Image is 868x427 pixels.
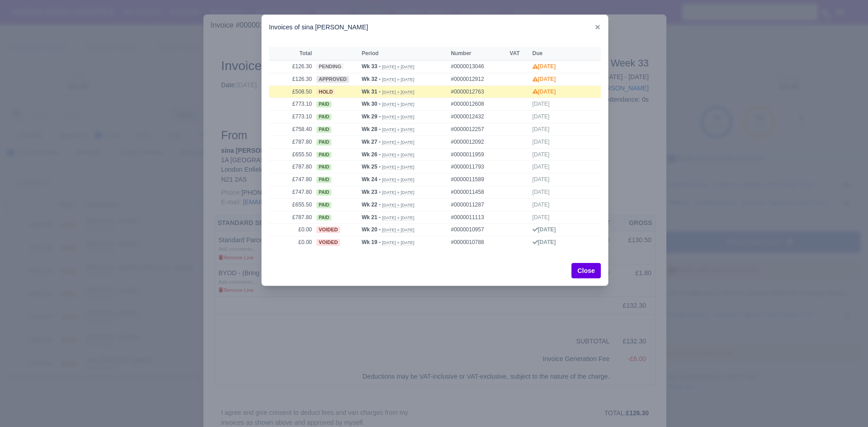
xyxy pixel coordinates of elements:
[448,161,507,174] td: #0000011793
[269,60,314,73] td: £126.30
[382,240,414,245] small: [DATE] » [DATE]
[382,215,414,221] small: [DATE] » [DATE]
[269,161,314,174] td: £787.80
[705,322,868,427] iframe: Chat Widget
[533,76,556,82] strong: [DATE]
[382,177,414,183] small: [DATE] » [DATE]
[269,211,314,224] td: £787.80
[316,215,331,221] span: paid
[382,140,414,145] small: [DATE] » [DATE]
[316,127,331,133] span: paid
[269,148,314,161] td: £655.50
[362,176,381,183] strong: Wk 24 -
[316,202,331,208] span: paid
[448,236,507,249] td: #0000010788
[359,47,448,61] th: Period
[448,211,507,224] td: #0000011113
[382,89,414,95] small: [DATE] » [DATE]
[362,164,381,170] strong: Wk 25 -
[533,113,550,120] span: [DATE]
[448,85,507,98] td: #0000012763
[533,214,550,221] span: [DATE]
[316,101,331,108] span: paid
[533,226,556,233] strong: [DATE]
[269,224,314,236] td: £0.00
[448,60,507,73] td: #0000013046
[382,227,414,233] small: [DATE] » [DATE]
[382,190,414,195] small: [DATE] » [DATE]
[269,174,314,186] td: £747.80
[269,85,314,98] td: £508.50
[362,126,381,132] strong: Wk 28 -
[571,263,601,278] button: Close
[448,98,507,111] td: #0000012608
[382,77,414,82] small: [DATE] » [DATE]
[269,98,314,111] td: £773.10
[362,63,381,70] strong: Wk 33 -
[362,226,381,233] strong: Wk 20 -
[316,239,340,246] span: voided
[382,114,414,120] small: [DATE] » [DATE]
[533,139,550,145] span: [DATE]
[362,151,381,158] strong: Wk 26 -
[269,73,314,85] td: £126.30
[362,101,381,107] strong: Wk 30 -
[533,89,556,95] strong: [DATE]
[382,164,414,170] small: [DATE] » [DATE]
[448,73,507,85] td: #0000012912
[448,148,507,161] td: #0000011959
[316,189,331,196] span: paid
[533,202,550,208] span: [DATE]
[316,226,340,233] span: voided
[362,202,381,208] strong: Wk 22 -
[533,101,550,107] span: [DATE]
[316,63,344,70] span: pending
[362,89,381,95] strong: Wk 31 -
[533,126,550,132] span: [DATE]
[362,139,381,145] strong: Wk 27 -
[269,236,314,249] td: £0.00
[448,123,507,136] td: #0000012257
[507,47,530,61] th: VAT
[382,127,414,132] small: [DATE] » [DATE]
[448,136,507,148] td: #0000012092
[533,239,556,245] strong: [DATE]
[448,174,507,186] td: #0000011589
[316,76,349,83] span: approved
[316,139,331,145] span: paid
[269,186,314,198] td: £747.80
[448,47,507,61] th: Number
[316,114,331,120] span: paid
[269,111,314,123] td: £773.10
[362,76,381,82] strong: Wk 32 -
[382,102,414,107] small: [DATE] » [DATE]
[362,239,381,245] strong: Wk 19 -
[362,189,381,195] strong: Wk 23 -
[269,198,314,211] td: £655.50
[362,214,381,221] strong: Wk 21 -
[316,164,331,170] span: paid
[533,176,550,183] span: [DATE]
[448,111,507,123] td: #0000012432
[316,152,331,158] span: paid
[382,152,414,158] small: [DATE] » [DATE]
[533,189,550,195] span: [DATE]
[382,202,414,208] small: [DATE] » [DATE]
[269,123,314,136] td: £758.40
[382,64,414,70] small: [DATE] » [DATE]
[448,186,507,198] td: #0000011458
[362,113,381,120] strong: Wk 29 -
[533,151,550,158] span: [DATE]
[533,164,550,170] span: [DATE]
[530,47,574,61] th: Due
[269,47,314,61] th: Total
[316,89,335,95] span: hold
[448,198,507,211] td: #0000011287
[262,15,608,40] div: Invoices of sina [PERSON_NAME]
[316,177,331,183] span: paid
[533,63,556,70] strong: [DATE]
[269,136,314,148] td: £787.80
[448,224,507,236] td: #0000010957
